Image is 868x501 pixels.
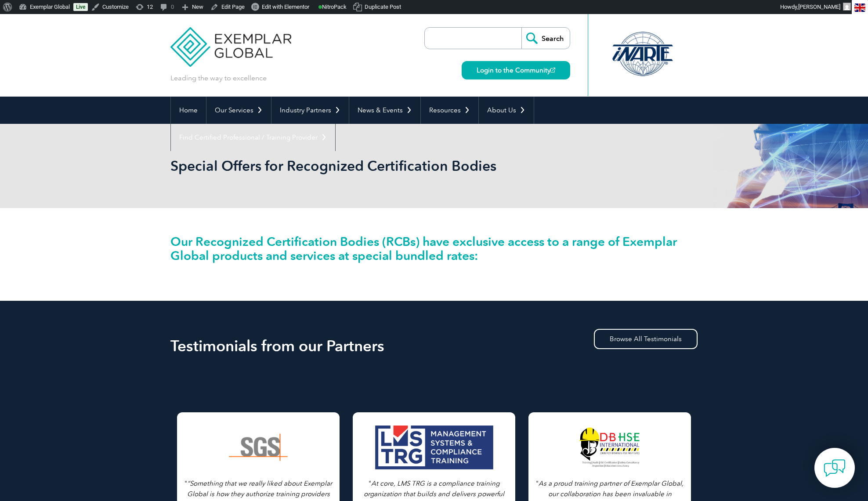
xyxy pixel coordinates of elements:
[349,97,420,124] a: News & Events
[170,14,291,67] img: Exemplar Global
[170,73,267,83] p: Leading the way to excellence
[73,3,88,11] a: Live
[171,97,206,124] a: Home
[170,159,539,173] h2: Special Offers for Recognized Certification Bodies
[171,124,335,151] a: Find Certified Professional / Training Provider
[854,4,865,12] img: en
[170,234,698,263] h2: Our Recognized Certification Bodies (RCBs) have exclusive access to a range of Exemplar Global pr...
[521,28,570,49] input: Search
[479,97,534,124] a: About Us
[206,97,271,124] a: Our Services
[550,68,555,72] img: open_square.png
[798,4,840,10] span: [PERSON_NAME]
[421,97,478,124] a: Resources
[824,457,846,479] img: contact-chat.png
[462,61,570,79] a: Login to the Community
[594,329,698,349] a: Browse All Testimonials
[271,97,349,124] a: Industry Partners
[262,4,309,10] span: Edit with Elementor
[170,339,698,353] h2: Testimonials from our Partners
